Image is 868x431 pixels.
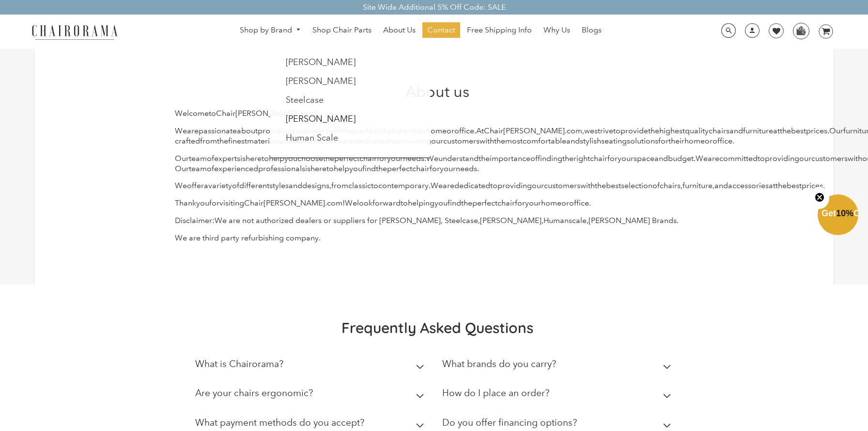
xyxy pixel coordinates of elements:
[26,23,123,40] img: chairorama
[286,57,356,67] a: [PERSON_NAME]
[467,25,532,35] span: Free Shipping Info
[582,25,602,35] span: Blogs
[427,25,455,35] span: Contact
[286,113,356,124] a: [PERSON_NAME]
[286,132,338,143] a: Human Scale
[821,208,866,218] span: Get Off
[793,23,808,38] img: WhatsApp_Image_2024-07-12_at_16.23.01.webp
[818,195,858,236] div: Get10%OffClose teaser
[286,76,356,86] a: [PERSON_NAME]
[836,208,853,218] span: 10%
[539,22,575,38] a: Why Us
[308,22,376,38] a: Shop Chair Parts
[383,25,416,35] span: About Us
[164,22,677,40] nav: DesktopNavigation
[543,25,570,35] span: Why Us
[235,23,306,38] a: Shop by Brand
[312,25,372,35] span: Shop Chair Parts
[577,22,606,38] a: Blogs
[378,22,420,38] a: About Us
[736,368,864,414] iframe: Tidio Chat
[422,22,460,38] a: Contact
[462,22,537,38] a: Free Shipping Info
[286,95,324,105] a: Steelcase
[810,187,829,209] button: Close teaser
